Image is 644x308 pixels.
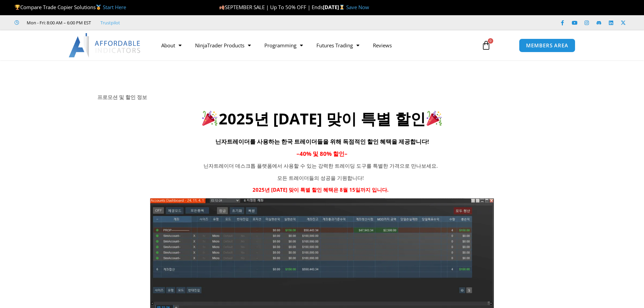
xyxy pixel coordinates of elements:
h2: 2025년 [DATE] 맞이 특별 할인 [97,109,547,129]
a: 0 [471,35,501,55]
a: Reviews [366,38,399,53]
a: Save Now [346,4,369,10]
img: 🥇 [96,5,101,10]
span: 닌자트레이더를 사용하는 한국 트레이더들을 위해 독점적인 할인 혜택을 제공합니다! [215,138,429,145]
h6: 프로모션 및 할인 정보 [97,94,547,100]
span: – [344,150,348,158]
img: 🏆 [15,5,20,10]
img: 🎉 [202,111,217,126]
strong: [DATE] [323,4,346,10]
a: Trustpilot [100,19,120,27]
span: MEMBERS AREA [526,43,568,48]
span: – [296,150,300,158]
p: 닌자트레이더 데스크톱 플랫폼에서 사용할 수 있는 강력한 트레이딩 도구를 특별한 가격으로 만나보세요. [182,161,460,171]
nav: Menu [154,38,474,53]
p: 모든 트레이더들의 성공을 기원합니다! [182,173,460,183]
a: Programming [258,38,310,53]
img: LogoAI | Affordable Indicators – NinjaTrader [69,33,141,57]
span: 40% 및 80% 할인 [300,150,344,158]
span: 0 [488,38,493,44]
span: Mon - Fri: 8:00 AM – 6:00 PM EST [25,19,91,27]
a: NinjaTrader Products [188,38,258,53]
a: About [154,38,188,53]
img: ⌛ [339,5,344,10]
strong: 2025년 [DATE] 맞이 특별 할인 혜택은 8월 15일까지 입니다. [253,186,388,193]
span: Compare Trade Copier Solutions [15,4,126,10]
img: 🍂 [219,5,224,10]
img: 🎉 [427,111,442,126]
a: MEMBERS AREA [519,39,575,52]
a: Futures Trading [310,38,366,53]
a: Start Here [103,4,126,10]
span: SEPTEMBER SALE | Up To 50% OFF | Ends [219,4,323,10]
